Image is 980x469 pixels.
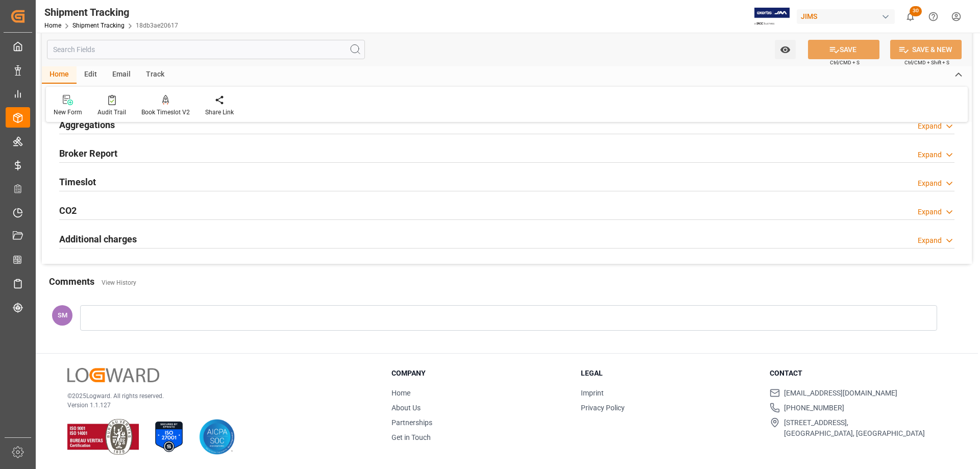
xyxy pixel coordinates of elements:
a: Home [391,389,410,397]
div: Expand [918,150,942,160]
a: Privacy Policy [581,404,625,412]
img: ISO 27001 Certification [151,419,187,455]
button: SAVE [808,40,879,59]
div: Audit Trail [97,108,126,117]
h2: Broker Report [59,146,117,160]
img: Exertis%20JAM%20-%20Email%20Logo.jpg_1722504956.jpg [754,8,790,26]
h2: Comments [49,275,94,288]
a: Get in Touch [391,433,431,441]
div: Home [42,66,77,84]
div: Share Link [205,108,234,117]
img: ISO 9001 & ISO 14001 Certification [67,419,139,455]
a: About Us [391,404,421,412]
div: Track [138,66,172,84]
div: Edit [77,66,105,84]
span: SM [58,311,67,319]
div: Expand [918,121,942,132]
div: JIMS [797,9,895,24]
span: [EMAIL_ADDRESS][DOMAIN_NAME] [784,388,897,399]
button: open menu [775,40,796,59]
a: Home [44,22,61,29]
a: Shipment Tracking [72,22,125,29]
div: New Form [54,108,82,117]
button: SAVE & NEW [890,40,962,59]
div: Expand [918,207,942,217]
div: Shipment Tracking [44,5,178,20]
span: Ctrl/CMD + Shift + S [904,59,949,66]
a: Partnerships [391,418,432,427]
button: Help Center [922,5,945,28]
img: Logward Logo [67,368,159,383]
div: Email [105,66,138,84]
span: 30 [910,6,922,16]
span: Ctrl/CMD + S [830,59,860,66]
span: [STREET_ADDRESS], [GEOGRAPHIC_DATA], [GEOGRAPHIC_DATA] [784,417,925,439]
a: Imprint [581,389,604,397]
input: Search Fields [47,40,365,59]
h3: Legal [581,368,757,379]
span: [PHONE_NUMBER] [784,403,844,413]
h2: CO2 [59,204,77,217]
img: AICPA SOC [199,419,235,455]
div: Expand [918,235,942,246]
div: Expand [918,178,942,189]
p: Version 1.1.127 [67,401,366,410]
p: © 2025 Logward. All rights reserved. [67,391,366,401]
div: Book Timeslot V2 [141,108,190,117]
h2: Timeslot [59,175,96,189]
button: JIMS [797,7,899,26]
button: show 30 new notifications [899,5,922,28]
a: View History [102,279,136,286]
h2: Aggregations [59,118,115,132]
h3: Contact [770,368,946,379]
h2: Additional charges [59,232,137,246]
h3: Company [391,368,568,379]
